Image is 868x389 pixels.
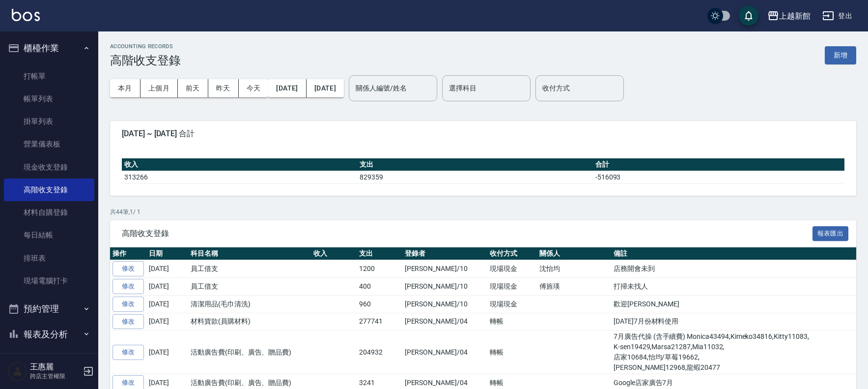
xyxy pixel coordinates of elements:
img: Person [8,361,28,381]
td: 傅旌瑛 [537,278,611,296]
button: 上越新館 [763,6,814,26]
td: 313266 [122,171,357,183]
th: 合計 [593,158,844,171]
td: 1200 [357,260,402,278]
th: 支出 [357,158,592,171]
button: 今天 [239,79,269,97]
a: 報表匯出 [812,228,849,238]
a: 每日結帳 [4,224,94,246]
td: 活動廣告費(印刷、廣告、贈品費) [188,330,311,374]
img: Logo [12,9,40,21]
th: 支出 [357,247,402,260]
td: [DATE] [146,313,188,330]
td: 7月廣告代操 (含手續費) Monica43494,Kimeko34816,Kitty11083, K-sen19429,Marsa21287,Mia11032, 店家10684,怡均/草莓19... [611,330,856,374]
td: 轉帳 [487,313,537,330]
td: 歡迎[PERSON_NAME] [611,295,856,313]
h5: 王惠麗 [30,362,80,372]
a: 現金收支登錄 [4,156,94,179]
a: 修改 [112,314,144,329]
td: [PERSON_NAME]/10 [402,278,487,296]
a: 打帳單 [4,65,94,88]
a: 修改 [112,345,144,360]
td: 店務開會未到 [611,260,856,278]
div: 上越新館 [779,10,811,22]
button: save [739,6,758,26]
td: 現場現金 [487,295,537,313]
td: [PERSON_NAME]/10 [402,260,487,278]
td: [PERSON_NAME]/04 [402,330,487,374]
button: 報表匯出 [812,226,849,241]
button: 客戶管理 [4,347,94,372]
td: 204932 [357,330,402,374]
td: 材料貨款(員購材料) [188,313,311,330]
button: 登出 [818,7,856,25]
th: 登錄者 [402,247,487,260]
td: 沈怡均 [537,260,611,278]
button: [DATE] [268,79,306,97]
td: [DATE] [146,295,188,313]
button: 報表及分析 [4,322,94,347]
a: 修改 [112,279,144,294]
td: 清潔用品(毛巾清洗) [188,295,311,313]
th: 收入 [311,247,357,260]
button: [DATE] [307,79,344,97]
td: [DATE]7月份材料使用 [611,313,856,330]
td: [DATE] [146,260,188,278]
td: 現場現金 [487,260,537,278]
td: 打掃未找人 [611,278,856,296]
td: -516093 [593,171,844,183]
button: 新增 [825,46,856,64]
a: 新增 [825,50,856,60]
button: 本月 [110,79,140,97]
td: 轉帳 [487,330,537,374]
th: 備註 [611,247,856,260]
td: 960 [357,295,402,313]
a: 現場電腦打卡 [4,269,94,292]
span: [DATE] ~ [DATE] 合計 [122,129,844,139]
th: 科目名稱 [188,247,311,260]
span: 高階收支登錄 [122,229,812,239]
h3: 高階收支登錄 [110,54,181,67]
th: 操作 [110,247,146,260]
th: 日期 [146,247,188,260]
a: 高階收支登錄 [4,179,94,201]
td: 829359 [357,171,592,183]
th: 收入 [122,158,357,171]
a: 排班表 [4,247,94,269]
th: 收付方式 [487,247,537,260]
a: 營業儀表板 [4,133,94,155]
p: 共 44 筆, 1 / 1 [110,208,856,216]
a: 帳單列表 [4,88,94,110]
a: 修改 [112,261,144,276]
button: 上個月 [140,79,178,97]
td: [DATE] [146,330,188,374]
td: 277741 [357,313,402,330]
p: 跨店主管權限 [30,372,80,381]
button: 前天 [178,79,208,97]
a: 修改 [112,297,144,312]
button: 櫃檯作業 [4,35,94,61]
td: 員工借支 [188,278,311,296]
td: 400 [357,278,402,296]
a: 掛單列表 [4,110,94,133]
td: 現場現金 [487,278,537,296]
td: [DATE] [146,278,188,296]
a: 材料自購登錄 [4,201,94,224]
td: 員工借支 [188,260,311,278]
td: [PERSON_NAME]/10 [402,295,487,313]
button: 昨天 [208,79,239,97]
th: 關係人 [537,247,611,260]
h2: ACCOUNTING RECORDS [110,43,181,50]
td: [PERSON_NAME]/04 [402,313,487,330]
button: 預約管理 [4,296,94,322]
